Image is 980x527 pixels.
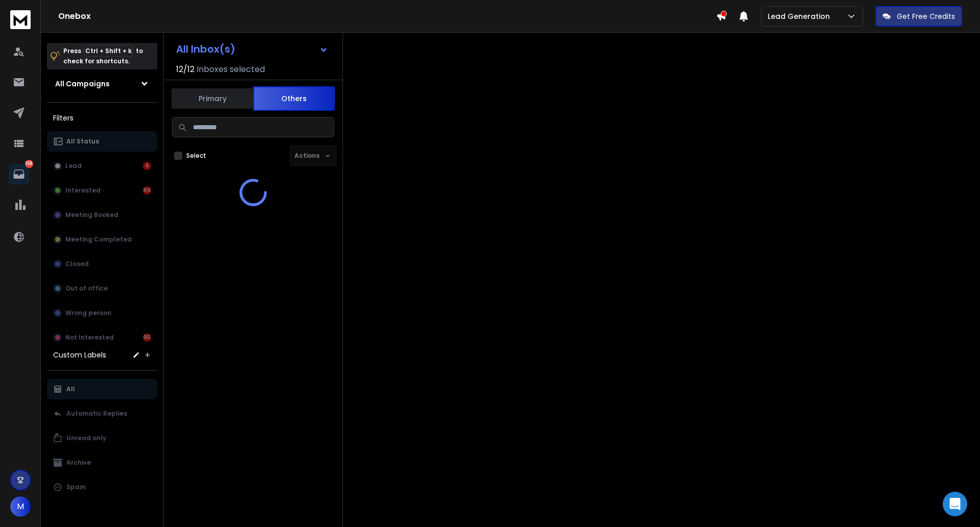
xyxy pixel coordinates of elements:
button: M [10,496,31,517]
a: 168 [9,164,29,184]
h1: Onebox [58,10,716,22]
button: Primary [171,87,253,110]
button: Get Free Credits [875,6,962,27]
button: All Inbox(s) [168,39,336,59]
p: Get Free Credits [897,11,955,21]
p: Lead Generation [768,11,834,21]
p: Press to check for shortcuts. [63,46,143,66]
h3: Inboxes selected [197,63,265,76]
h3: Filters [47,111,157,125]
div: Open Intercom Messenger [943,492,967,516]
span: Ctrl + Shift + k [84,45,133,57]
img: logo [10,10,31,29]
h1: All Inbox(s) [176,44,235,54]
h1: All Campaigns [55,79,110,89]
button: All Campaigns [47,74,157,94]
p: 168 [25,160,33,168]
button: Others [253,86,335,111]
h3: Custom Labels [53,350,106,360]
span: 12 / 12 [176,63,194,76]
label: Select [186,152,206,160]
